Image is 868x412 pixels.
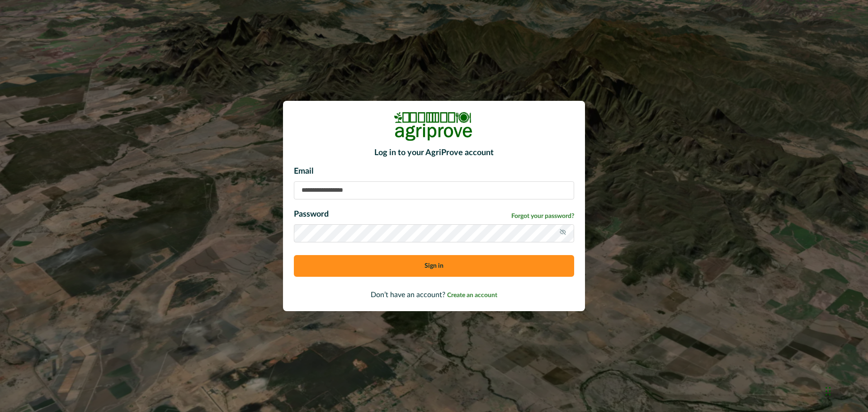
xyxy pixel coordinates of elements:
[393,112,475,141] img: Logo Image
[294,166,574,178] p: Email
[294,148,574,158] h2: Log in to your AgriProve account
[294,289,574,300] p: Don’t have an account?
[294,255,574,277] button: Sign in
[511,212,574,221] a: Forgot your password?
[823,369,868,412] iframe: Chat Widget
[447,292,497,298] span: Create an account
[447,291,497,298] a: Create an account
[826,378,831,405] div: Drag
[294,208,329,221] p: Password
